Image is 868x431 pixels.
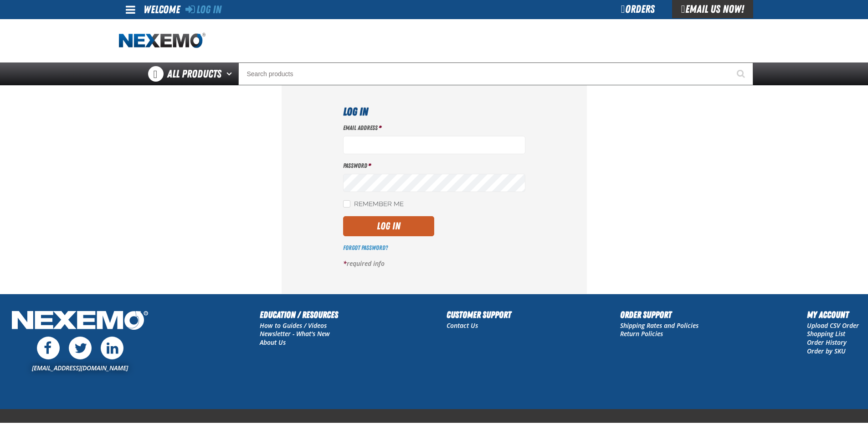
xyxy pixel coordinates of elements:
[260,338,286,347] a: About Us
[343,244,388,251] a: Forgot Password?
[730,62,753,85] button: Start Searching
[343,260,525,268] p: required info
[447,308,511,322] h2: Customer Support
[223,62,238,85] button: Open All Products pages
[238,62,753,85] input: Search
[167,66,221,82] span: All Products
[807,347,846,355] a: Order by SKU
[260,329,330,338] a: Newsletter - What's New
[620,329,663,338] a: Return Policies
[807,329,845,338] a: Shopping List
[447,321,478,330] a: Contact Us
[260,308,338,322] h2: Education / Resources
[620,308,699,322] h2: Order Support
[343,104,525,120] h1: Log In
[343,216,434,236] button: Log In
[119,33,205,49] a: Home
[185,3,221,16] a: Log In
[343,161,525,170] label: Password
[807,321,859,330] a: Upload CSV Order
[119,33,205,49] img: Nexemo logo
[260,321,327,330] a: How to Guides / Videos
[343,124,525,132] label: Email Address
[807,338,847,347] a: Order History
[807,308,859,322] h2: My Account
[343,200,350,208] input: Remember Me
[9,308,151,335] img: Nexemo Logo
[32,363,128,372] a: [EMAIL_ADDRESS][DOMAIN_NAME]
[343,200,404,209] label: Remember Me
[620,321,699,330] a: Shipping Rates and Policies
